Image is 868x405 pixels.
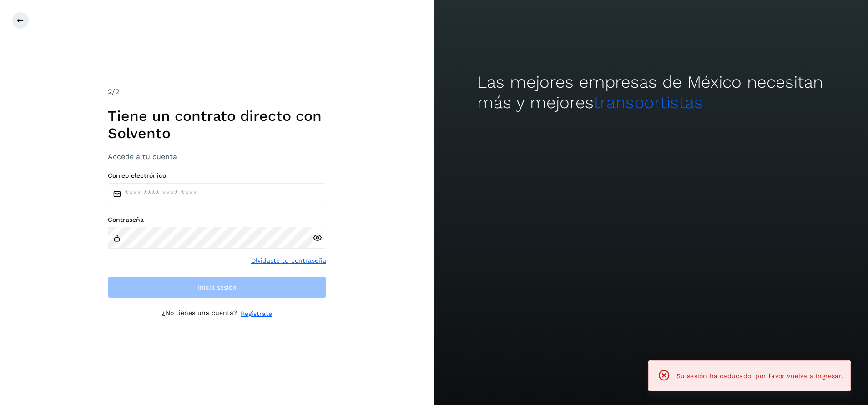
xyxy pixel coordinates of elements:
[108,107,326,142] h1: Tiene un contrato directo con Solvento
[477,72,824,113] h2: Las mejores empresas de México necesitan más y mejores
[251,256,326,265] a: Olvidaste tu contraseña
[241,309,272,319] a: Regístrate
[198,284,237,290] span: Inicia sesión
[108,276,326,298] button: Inicia sesión
[594,93,703,112] span: transportistas
[676,372,843,380] span: Su sesión ha caducado, por favor vuelva a ingresar.
[162,309,237,319] p: ¿No tienes una cuenta?
[108,87,112,96] span: 2
[108,172,326,180] label: Correo electrónico
[108,152,326,161] h3: Accede a tu cuenta
[108,86,326,97] div: /2
[108,216,326,224] label: Contraseña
